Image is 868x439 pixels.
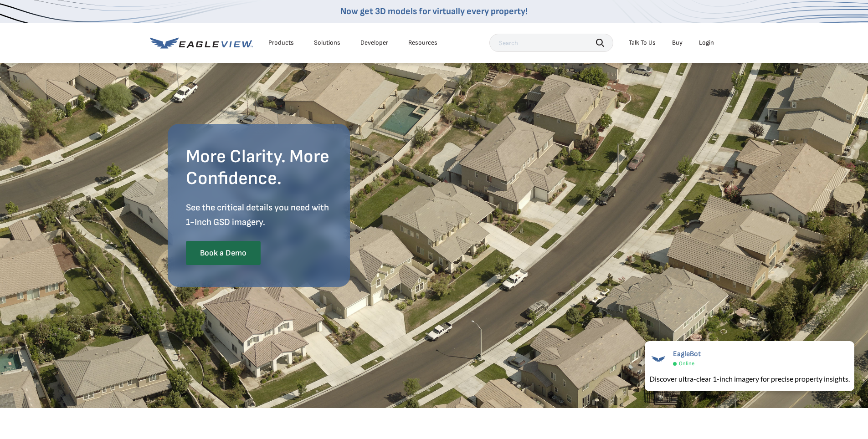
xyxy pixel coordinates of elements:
[340,6,528,17] a: Now get 3D models for virtually every property!
[186,146,332,189] h2: More Clarity. More Confidence.
[649,350,668,368] img: EagleBot
[360,39,388,47] a: Developer
[629,39,656,47] div: Talk To Us
[314,39,340,47] div: Solutions
[649,373,850,384] div: Discover ultra-clear 1-inch imagery for precise property insights.
[268,39,294,47] div: Products
[408,39,437,47] div: Resources
[672,39,683,47] a: Buy
[186,200,332,230] p: See the critical details you need with 1-Inch GSD imagery.
[489,34,613,52] input: Search
[186,241,261,265] a: Book a Demo
[673,350,701,358] span: EagleBot
[679,360,694,367] span: Online
[699,39,714,47] div: Login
